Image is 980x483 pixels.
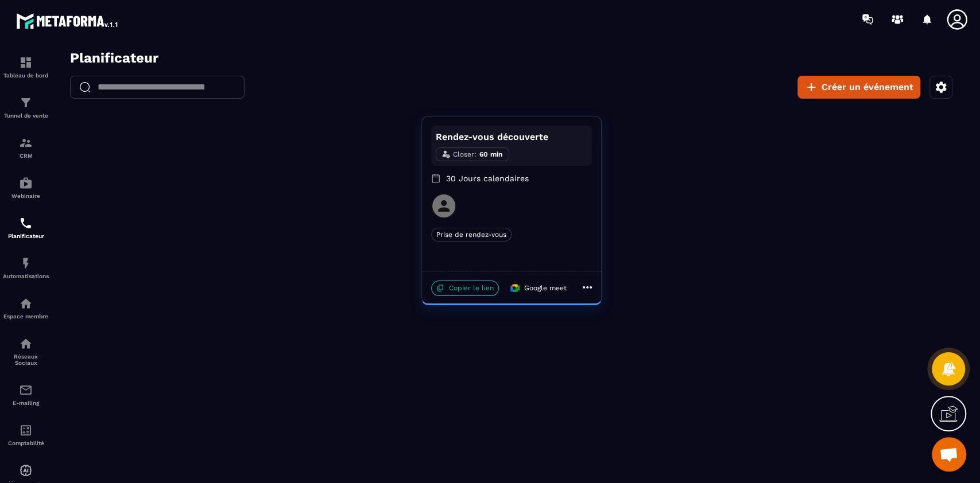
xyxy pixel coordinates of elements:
[19,256,33,270] img: automations
[19,216,33,230] img: scheduler
[743,26,866,49] button: Créer un événement
[19,423,33,437] img: accountant
[377,123,538,134] p: 30 Jours calendaires
[3,248,49,288] a: automationsautomationsAutomatisations
[3,328,49,375] a: social-networksocial-networkRéseaux Sociaux
[3,288,49,328] a: automationsautomationsEspace membre
[3,400,49,406] p: E-mailing
[19,56,33,69] img: formation
[19,96,33,110] img: formation
[3,233,49,239] p: Planificateur
[3,193,49,199] p: Webinaire
[377,231,445,246] p: Copier le lien
[19,463,33,477] img: automations
[3,168,49,208] a: automationsautomationsWebinaire
[3,47,49,87] a: formationformationTableau de bord
[3,208,49,248] a: schedulerschedulerPlanificateur
[3,112,49,119] p: Tunnel de vente
[377,178,458,192] div: Prise de rendez-vous
[19,136,33,150] img: formation
[3,72,49,79] p: Tableau de bord
[450,230,520,247] p: Google meet
[3,375,49,415] a: emailemailE-mailing
[3,127,49,168] a: formationformationCRM
[19,176,33,190] img: automations
[3,440,49,446] p: Comptabilité
[3,415,49,455] a: accountantaccountantComptabilité
[3,353,49,366] p: Réseaux Sociaux
[19,337,33,350] img: social-network
[3,87,49,127] a: formationformationTunnel de vente
[3,273,49,279] p: Automatisations
[382,80,533,94] p: Rendez-vous découverte
[19,383,33,397] img: email
[932,437,966,472] a: Ouvrir le chat
[425,99,448,110] p: 60 min
[3,153,49,159] p: CRM
[19,297,33,310] img: automations
[378,180,457,190] span: Prise de rendez-vous
[3,313,49,320] p: Espace membre
[399,99,423,110] p: Closer :
[16,10,119,31] img: logo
